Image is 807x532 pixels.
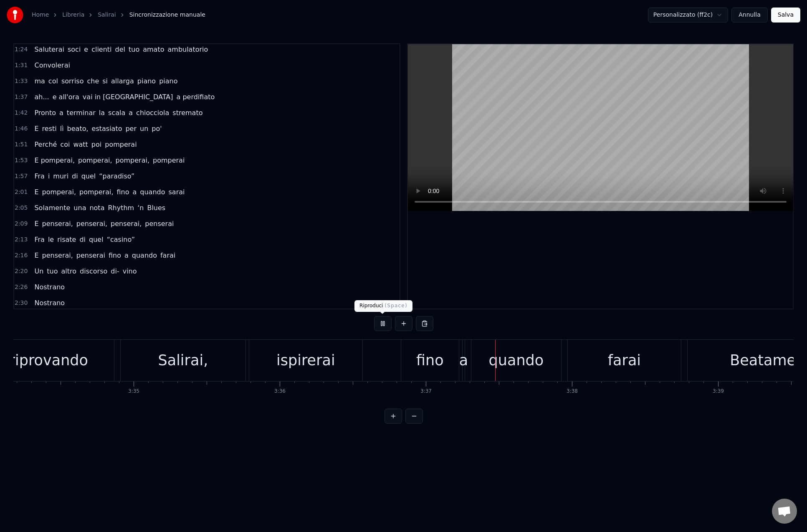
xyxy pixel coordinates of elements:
span: muri [52,171,69,181]
span: a [132,187,137,197]
div: 3:35 [128,388,139,395]
div: fino [416,349,444,371]
span: lì [59,124,65,133]
span: beato, [66,124,89,133]
span: 1:42 [15,109,28,117]
span: Pronto [33,108,57,118]
span: 2:20 [15,267,28,276]
span: 2:26 [15,283,28,291]
a: Open chat [772,499,797,524]
span: “paradiso” [98,171,135,181]
span: risate [56,235,77,244]
div: quando [489,349,544,371]
span: altro [61,266,78,276]
span: pomperai, [41,187,77,197]
span: a perdifiato [176,92,216,102]
span: 1:24 [15,45,28,54]
span: penserai [144,219,175,228]
span: chiocciola [135,108,170,118]
span: E [33,219,39,228]
span: Convolerai [33,60,71,70]
span: del [114,45,126,54]
span: pomperai, [77,156,113,165]
a: Salirai [98,11,116,19]
img: youka [7,7,23,23]
nav: breadcrumb [32,11,205,19]
span: watt [72,140,89,149]
span: piano [158,76,178,86]
button: Annulla [731,8,768,23]
a: Libreria [62,11,84,19]
span: 1:51 [15,141,28,149]
span: piano [137,76,157,86]
span: Perché [33,140,58,149]
span: di [78,235,86,244]
span: E pomperai, [33,156,76,165]
span: scala [107,108,126,118]
span: “casino” [106,235,136,244]
span: e [83,45,89,54]
span: le [47,235,55,244]
div: riprovando [9,349,88,371]
span: E [33,124,39,133]
span: 2:30 [15,299,28,307]
span: estasiato [91,124,123,133]
span: una [73,203,87,213]
span: 2:09 [15,220,28,228]
span: Fra [33,235,45,244]
span: Un [33,266,44,276]
span: fino [108,251,122,260]
div: ispirerai [276,349,335,371]
span: tuo [128,45,140,54]
span: ambulatorio [167,45,209,54]
span: poi [91,140,102,149]
span: farai [159,251,176,260]
span: ( Space ) [385,303,407,309]
span: clienti [91,45,112,54]
div: 3:38 [567,388,578,395]
span: penserai, [41,251,74,260]
span: ‘n [137,203,144,213]
span: po' [151,124,162,133]
span: amato [142,45,165,54]
span: sorriso [61,76,85,86]
span: vino [122,266,138,276]
span: Solamente [33,203,71,213]
span: resti [41,124,58,133]
span: 1:46 [15,125,28,133]
span: quel [81,171,97,181]
span: pomperai, [115,156,150,165]
span: i [47,171,51,181]
span: 1:57 [15,172,28,181]
div: a [459,349,468,371]
span: penserai [76,251,106,260]
span: stremato [172,108,203,118]
span: E [33,187,39,197]
span: terminar [66,108,96,118]
div: farai [608,349,641,371]
span: penserai, [76,219,108,228]
span: quando [139,187,166,197]
div: 3:39 [713,388,724,395]
span: e all'ora [52,92,80,102]
span: 1:53 [15,156,28,165]
span: Nostrano [33,298,66,308]
span: Blues [146,203,166,213]
span: 2:16 [15,251,28,260]
span: penserai, [110,219,142,228]
span: discorso [79,266,108,276]
span: pomperai [104,140,137,149]
span: Fra [33,171,45,181]
span: Rhythm [107,203,135,213]
span: di- [110,266,120,276]
span: un [139,124,149,133]
span: sarai [167,187,185,197]
span: 2:13 [15,236,28,244]
span: si [101,76,109,86]
span: per [124,124,137,133]
span: Nostrano [33,282,66,292]
span: pomperai [152,156,185,165]
span: Saluterai [33,45,65,54]
span: ma [33,76,46,86]
span: a [58,108,64,118]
